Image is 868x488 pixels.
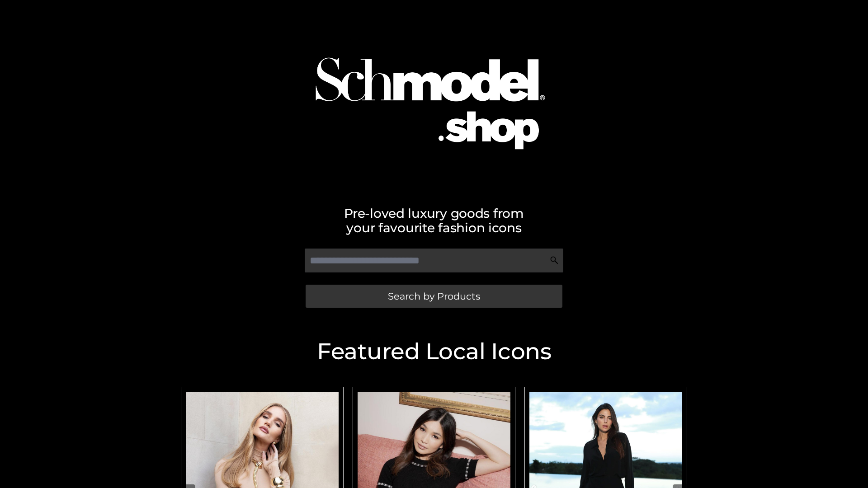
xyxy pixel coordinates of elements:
h2: Featured Local Icons​ [176,340,692,363]
span: Search by Products [388,291,480,301]
img: Search Icon [550,256,559,265]
h2: Pre-loved luxury goods from your favourite fashion icons [176,206,692,235]
a: Search by Products [306,285,562,308]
